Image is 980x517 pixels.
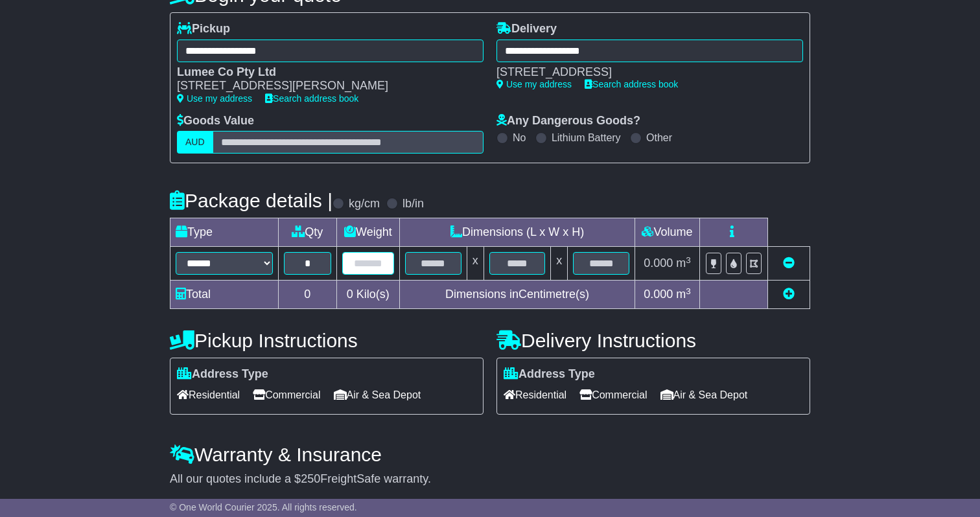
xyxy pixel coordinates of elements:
[644,257,673,270] span: 0.000
[279,218,337,247] td: Qty
[551,247,568,281] td: x
[177,367,268,382] label: Address Type
[660,385,748,405] span: Air & Sea Depot
[177,385,240,405] span: Residential
[279,281,337,309] td: 0
[170,190,332,211] h4: Package details |
[644,288,673,301] span: 0.000
[301,472,320,485] span: 250
[177,131,213,154] label: AUD
[513,132,526,144] label: No
[400,281,635,309] td: Dimensions in Centimetre(s)
[783,257,795,270] a: Remove this item
[170,472,810,487] div: All our quotes include a $ FreightSafe warranty.
[686,286,691,296] sup: 3
[496,114,640,128] label: Any Dangerous Goods?
[336,281,400,309] td: Kilo(s)
[177,93,252,104] a: Use my address
[400,218,635,247] td: Dimensions (L x W x H)
[585,79,678,89] a: Search address book
[170,218,279,247] td: Type
[646,132,672,144] label: Other
[686,255,691,265] sup: 3
[467,247,484,281] td: x
[177,114,254,128] label: Goods Value
[170,444,810,465] h4: Warranty & Insurance
[177,79,471,93] div: [STREET_ADDRESS][PERSON_NAME]
[635,218,699,247] td: Volume
[349,197,380,211] label: kg/cm
[496,65,790,80] div: [STREET_ADDRESS]
[552,132,621,144] label: Lithium Battery
[336,218,400,247] td: Weight
[177,22,230,36] label: Pickup
[265,93,358,104] a: Search address book
[496,22,557,36] label: Delivery
[579,385,647,405] span: Commercial
[334,385,421,405] span: Air & Sea Depot
[170,330,484,351] h4: Pickup Instructions
[504,385,566,405] span: Residential
[177,65,471,80] div: Lumee Co Pty Ltd
[676,257,691,270] span: m
[402,197,424,211] label: lb/in
[170,281,279,309] td: Total
[496,79,572,89] a: Use my address
[504,367,595,382] label: Address Type
[676,288,691,301] span: m
[496,330,810,351] h4: Delivery Instructions
[347,288,353,301] span: 0
[170,502,357,512] span: © One World Courier 2025. All rights reserved.
[253,385,320,405] span: Commercial
[783,288,795,301] a: Add new item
